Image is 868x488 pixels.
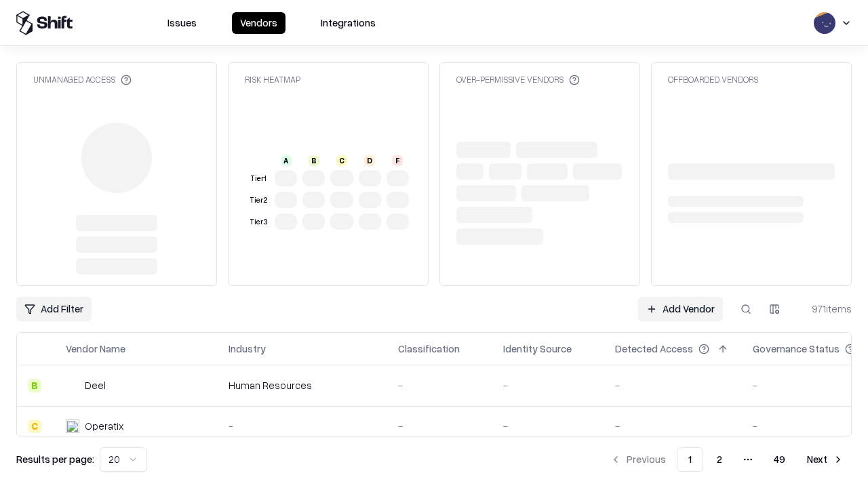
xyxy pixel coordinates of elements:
div: Governance Status [753,342,840,356]
div: D [364,155,375,166]
button: Integrations [313,12,384,34]
div: Identity Source [503,342,572,356]
div: Deel [85,378,106,392]
div: B [28,379,41,392]
div: Tier 2 [248,195,269,206]
button: Vendors [232,12,285,34]
div: 971 items [797,302,852,316]
div: A [281,155,292,166]
div: - [229,419,376,433]
div: C [28,420,41,433]
a: Add Vendor [638,297,723,321]
div: Vendor Name [66,342,125,356]
div: Offboarded Vendors [668,74,758,85]
div: Over-Permissive Vendors [456,74,580,85]
div: - [615,378,731,392]
div: C [336,155,347,166]
div: Unmanaged Access [33,74,132,85]
div: Operatix [85,419,123,433]
div: - [398,378,481,392]
button: 49 [763,447,796,472]
img: Deel [66,379,79,392]
div: Detected Access [615,342,693,356]
button: Add Filter [16,297,92,321]
button: Issues [159,12,205,34]
div: - [503,378,593,392]
div: F [392,155,403,166]
div: B [309,155,319,166]
div: - [398,419,481,433]
div: Human Resources [229,378,376,392]
p: Results per page: [16,452,94,466]
div: - [615,419,731,433]
img: Operatix [66,420,79,433]
div: Risk Heatmap [245,74,300,85]
div: Classification [398,342,460,356]
div: - [503,419,593,433]
div: Tier 3 [248,216,269,228]
div: Tier 1 [248,173,269,184]
nav: pagination [602,447,852,472]
button: 1 [677,447,703,472]
button: 2 [706,447,733,472]
div: Industry [229,342,266,356]
button: Next [799,447,852,472]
